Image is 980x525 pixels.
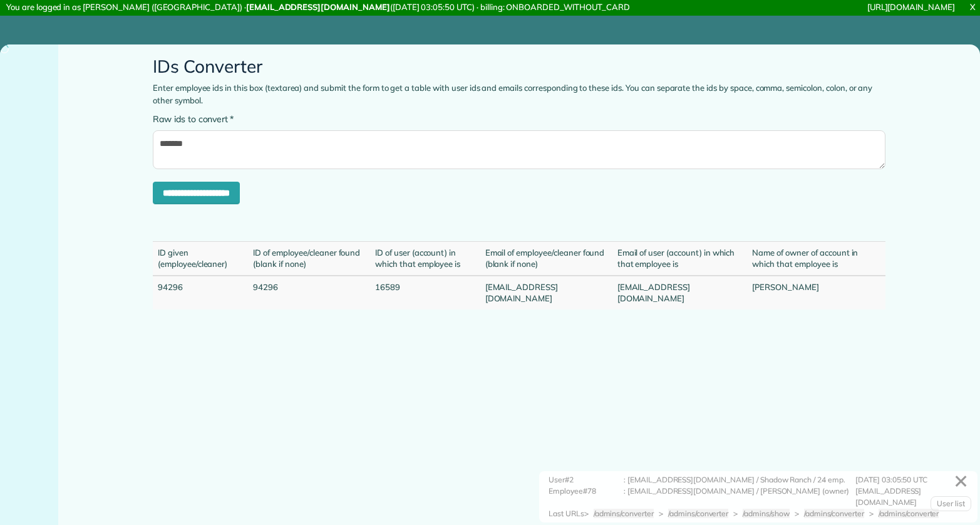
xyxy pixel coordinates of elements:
h2: IDs Converter [153,57,885,76]
td: [EMAIL_ADDRESS][DOMAIN_NAME] [612,276,748,309]
td: Name of owner of account in which that employee is [747,241,885,276]
div: > > > > > [584,508,944,519]
div: Last URLs [549,508,584,519]
td: Email of user (account) in which that employee is [612,241,748,276]
td: 16589 [370,276,480,309]
span: /admins/converter [594,509,654,518]
a: User list [931,496,971,511]
div: : [EMAIL_ADDRESS][DOMAIN_NAME] / Shadow Ranch / 24 emp. [624,474,855,486]
div: [EMAIL_ADDRESS][DOMAIN_NAME] [855,486,968,508]
td: 94296 [248,276,370,309]
td: 94296 [153,276,248,309]
div: User#2 [549,474,624,486]
span: /admins/converter [668,509,728,518]
a: [URL][DOMAIN_NAME] [867,2,955,12]
td: ID of employee/cleaner found (blank if none) [248,241,370,276]
p: Enter employee ids in this box (textarea) and submit the form to get a table with user ids and em... [153,82,885,107]
span: /admins/converter [879,509,939,518]
td: ID given (employee/cleaner) [153,241,248,276]
div: [DATE] 03:05:50 UTC [855,474,968,486]
label: Raw ids to convert [153,113,234,125]
td: Email of employee/cleaner found (blank if none) [480,241,612,276]
div: Employee#78 [549,486,624,508]
td: ID of user (account) in which that employee is [370,241,480,276]
strong: [EMAIL_ADDRESS][DOMAIN_NAME] [246,2,390,12]
td: [EMAIL_ADDRESS][DOMAIN_NAME] [480,276,612,309]
td: [PERSON_NAME] [747,276,885,309]
span: /admins/converter [804,509,864,518]
span: /admins/show [743,509,790,518]
a: ✕ [947,466,974,497]
div: : [EMAIL_ADDRESS][DOMAIN_NAME] / [PERSON_NAME] (owner) [624,486,855,508]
